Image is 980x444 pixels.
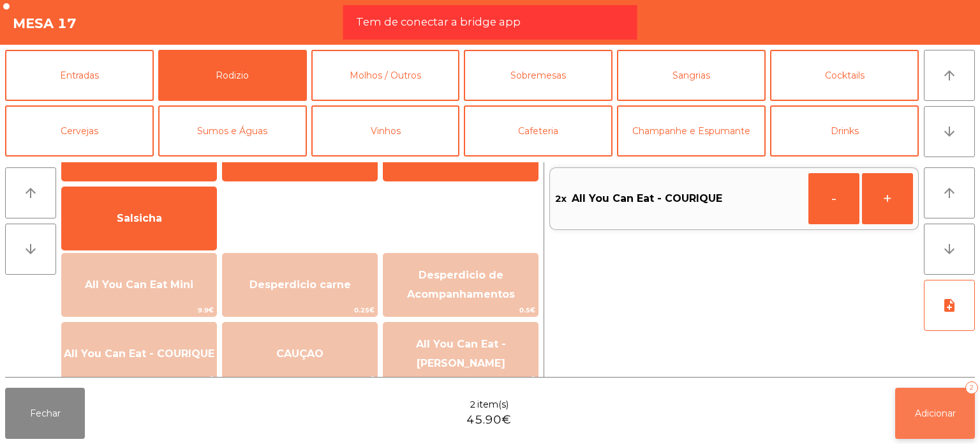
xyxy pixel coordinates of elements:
button: + [862,173,913,224]
span: Desperdicio carne [249,279,351,291]
i: arrow_downward [942,241,957,257]
span: 45.90€ [466,411,511,429]
button: Sangrias [617,50,766,101]
button: arrow_upward [924,167,975,218]
span: 20.95€ [383,373,538,385]
span: Desperdicio de Acompanhamentos [407,269,515,300]
button: Cafeteria [464,105,612,157]
span: 0.25€ [223,304,377,316]
button: Sobremesas [464,50,612,101]
span: CAUÇAO [276,348,323,360]
button: arrow_downward [5,224,56,275]
span: 3€ [223,373,377,385]
div: 2 [965,381,978,394]
span: All You Can Eat Mini [85,279,193,291]
i: arrow_downward [942,124,957,139]
button: arrow_upward [5,167,56,218]
button: Fechar [5,388,85,439]
button: Sumos e Águas [158,105,307,157]
span: Adicionar [915,408,956,419]
span: item(s) [477,398,509,411]
button: arrow_upward [924,50,975,101]
span: All You Can Eat - COURIQUE [572,189,722,208]
i: arrow_upward [942,68,957,83]
button: arrow_downward [924,224,975,275]
button: Molhos / Outros [311,50,460,101]
span: 22.95€ [62,373,216,385]
button: arrow_downward [924,106,975,157]
button: note_add [924,280,975,331]
span: All You Can Eat - [PERSON_NAME] [416,338,506,369]
span: 0.5€ [383,304,538,316]
span: 2x [555,189,567,208]
button: Cocktails [770,50,919,101]
button: Champanhe e Espumante [617,105,766,157]
i: arrow_upward [942,185,957,201]
button: - [808,173,859,224]
span: Tem de conectar a bridge app [356,14,521,30]
button: Vinhos [311,105,460,157]
i: arrow_upward [23,185,38,201]
i: note_add [942,298,957,313]
span: Salsicha [117,212,162,224]
i: arrow_downward [23,241,38,257]
button: Adicionar2 [895,388,975,439]
button: Rodizio [158,50,307,101]
button: Cervejas [5,105,154,157]
span: All You Can Eat - COURIQUE [64,348,214,360]
button: Entradas [5,50,154,101]
button: Drinks [770,105,919,157]
span: 9.9€ [62,304,216,316]
h4: Mesa 17 [13,14,77,33]
span: 2 [470,398,476,411]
